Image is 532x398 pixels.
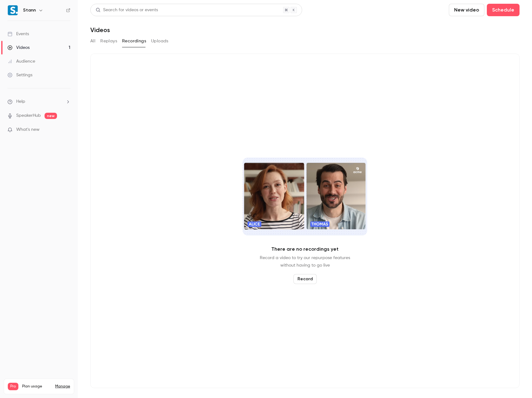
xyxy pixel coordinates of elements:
span: new [45,113,57,119]
p: Record a video to try our repurpose features without having to go live [260,254,350,269]
li: help-dropdown-opener [7,98,70,105]
button: Record [293,274,317,284]
div: Search for videos or events [96,7,158,13]
button: Recordings [122,36,146,46]
button: New video [449,4,484,16]
p: There are no recordings yet [271,245,339,253]
span: Help [16,98,25,105]
span: Plan usage [22,384,51,389]
div: Settings [7,72,32,78]
section: Videos [90,4,520,394]
span: Pro [8,383,18,390]
div: Events [7,31,29,37]
span: What's new [16,126,40,133]
img: Stann [8,5,18,15]
button: Uploads [151,36,169,46]
div: Audience [7,58,35,64]
a: SpeakerHub [16,112,41,119]
div: Videos [7,45,30,51]
button: All [90,36,95,46]
a: Manage [55,384,70,389]
h1: Videos [90,26,110,34]
button: Schedule [487,4,520,16]
h6: Stann [23,7,36,13]
iframe: Noticeable Trigger [63,127,70,133]
button: Replays [100,36,117,46]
